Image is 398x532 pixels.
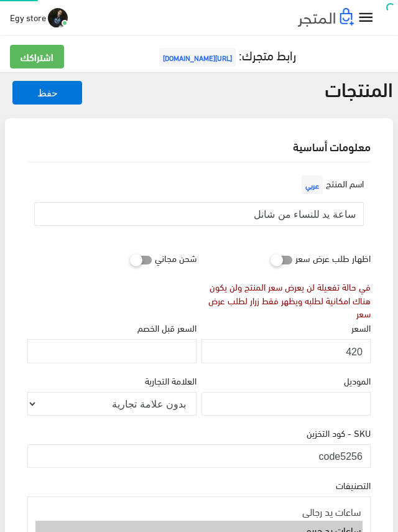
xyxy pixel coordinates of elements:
label: SKU - كود التخزين [307,426,371,439]
button: حفظ [12,81,82,105]
label: العلامة التجارية [145,373,197,387]
label: شحن مجاني [155,246,197,269]
span: Egy store [10,9,46,25]
a: اشتراكك [10,45,64,68]
label: السعر [351,320,371,334]
label: اظهار طلب عرض سعر [295,246,371,269]
label: الموديل [344,373,371,387]
span: [URL][DOMAIN_NAME] [159,48,236,67]
i:  [357,9,375,27]
h2: معلومات أساسية [27,141,371,152]
img: ... [48,8,68,28]
h2: المنتجات [5,77,393,99]
label: السعر قبل الخصم [137,320,197,334]
div: في حالة تفعيلة لن يعرض سعر المنتج ولن يكون هناك امكانية لطلبه ويظهر فقط زرار لطلب عرض سعر [201,280,371,321]
a: رابط متجرك:[URL][DOMAIN_NAME] [156,43,296,66]
img: . [298,8,354,27]
a: ... Egy store [10,7,68,27]
option: ساعات يد رجالى [35,502,363,521]
span: عربي [302,175,323,194]
label: اسم المنتج [298,172,364,197]
label: التصنيفات [336,478,371,492]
